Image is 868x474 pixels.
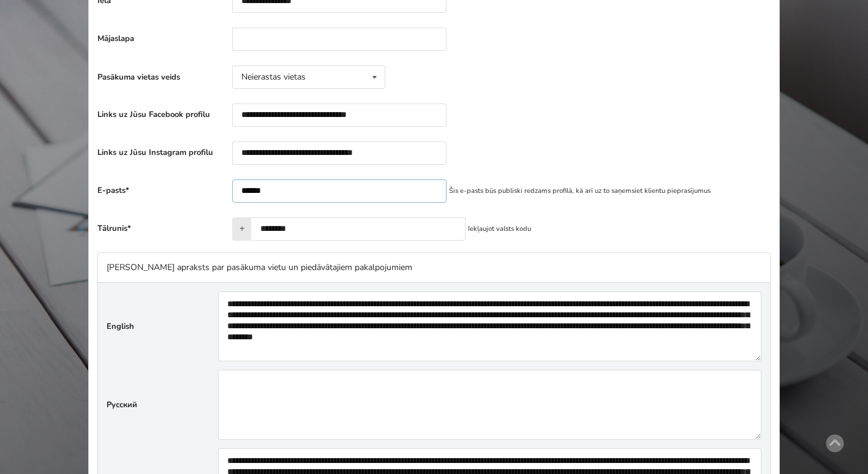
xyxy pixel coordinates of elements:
div: Neierastas vietas [241,73,306,81]
label: Links uz Jūsu Instagram profilu [97,146,223,159]
label: Pasākuma vietas veids [97,71,223,83]
label: E-pasts* [97,184,223,197]
label: Mājaslapa [97,32,223,45]
label: Tālrunis* [97,222,223,235]
small: Šis e-pasts būs publiski redzams profilā, kā arī uz to saņemsiet klientu pieprasījumus [449,186,711,195]
p: [PERSON_NAME] apraksts par pasākuma vietu un piedāvātajiem pakalpojumiem [107,261,761,274]
label: English [107,320,210,333]
label: Русский [107,399,210,411]
label: Links uz Jūsu Facebook profilu [97,108,223,121]
small: Iekļaujot valsts kodu [468,224,531,233]
div: + [232,217,251,241]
